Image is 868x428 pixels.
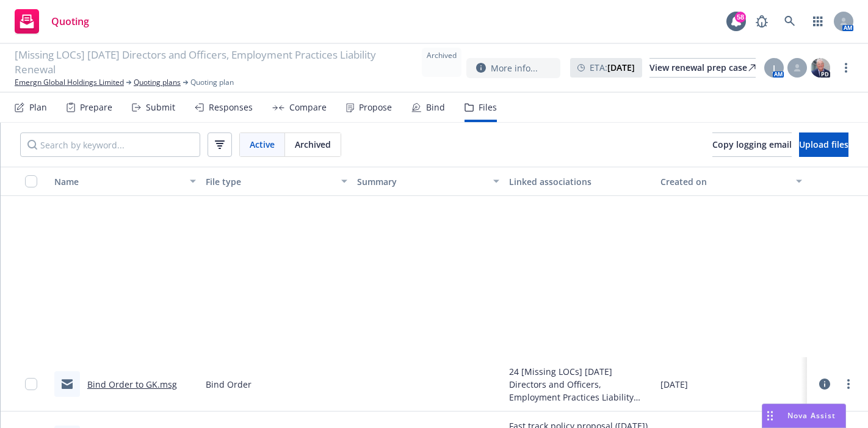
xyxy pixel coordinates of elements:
[25,378,37,390] input: Toggle Row Selected
[250,138,275,151] span: Active
[29,103,47,112] div: Plan
[206,378,251,391] span: Bind Order
[778,9,802,34] a: Search
[201,167,352,196] button: File type
[712,132,792,157] button: Copy logging email
[811,58,830,78] img: photo
[25,175,37,187] input: Select all
[839,60,853,75] a: more
[773,62,775,74] span: J
[352,167,504,196] button: Summary
[54,175,183,188] div: Name
[295,138,331,151] span: Archived
[799,132,848,157] button: Upload files
[15,77,124,88] a: Emergn Global Holdings Limited
[51,16,89,26] span: Quoting
[20,132,200,157] input: Search by keyword...
[80,103,112,112] div: Prepare
[466,58,560,78] button: More info...
[289,103,327,112] div: Compare
[590,61,635,74] span: ETA :
[660,378,688,391] span: [DATE]
[491,62,538,74] span: More info...
[49,167,201,196] button: Name
[426,103,445,112] div: Bind
[206,175,334,188] div: File type
[762,404,778,427] div: Drag to move
[359,103,392,112] div: Propose
[427,50,457,61] span: Archived
[479,103,497,112] div: Files
[735,12,746,23] div: 58
[762,404,846,428] button: Nova Assist
[509,365,651,404] div: 24 [Missing LOCs] [DATE] Directors and Officers, Employment Practices Liability Renewal
[607,62,635,73] strong: [DATE]
[10,4,94,38] a: Quoting
[87,379,177,390] a: Bind Order to GK.msg
[357,175,485,188] div: Summary
[656,167,807,196] button: Created on
[750,9,774,34] a: Report a Bug
[15,48,417,77] span: [Missing LOCs] [DATE] Directors and Officers, Employment Practices Liability Renewal
[660,175,789,188] div: Created on
[190,77,234,88] span: Quoting plan
[799,139,848,150] span: Upload files
[806,9,830,34] a: Switch app
[649,58,756,78] a: View renewal prep case
[504,167,656,196] button: Linked associations
[712,139,792,150] span: Copy logging email
[787,410,836,421] span: Nova Assist
[209,103,253,112] div: Responses
[509,175,651,188] div: Linked associations
[134,77,181,88] a: Quoting plans
[841,377,856,391] a: more
[146,103,175,112] div: Submit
